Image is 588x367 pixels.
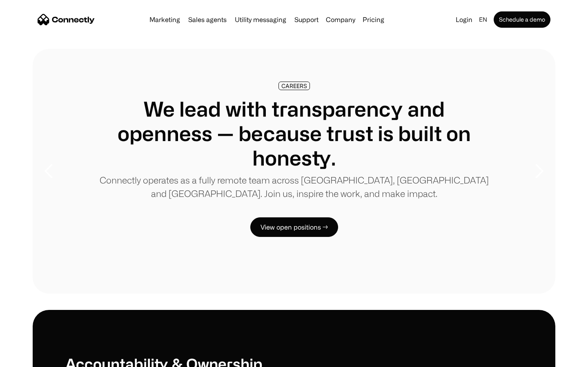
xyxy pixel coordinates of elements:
a: Support [291,16,322,23]
a: Login [452,14,476,25]
aside: Language selected: English [8,352,49,364]
a: Marketing [146,16,183,23]
a: Utility messaging [232,16,290,23]
a: Sales agents [185,16,230,23]
h1: We lead with transparency and openness — because trust is built on honesty. [98,97,490,170]
a: Pricing [359,16,388,23]
div: Company [326,14,355,25]
a: View open positions → [250,217,338,237]
a: Schedule a demo [494,11,550,28]
ul: Language list [16,353,49,364]
div: CAREERS [281,83,307,89]
div: en [479,14,487,25]
p: Connectly operates as a fully remote team across [GEOGRAPHIC_DATA], [GEOGRAPHIC_DATA] and [GEOGRA... [98,173,490,200]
